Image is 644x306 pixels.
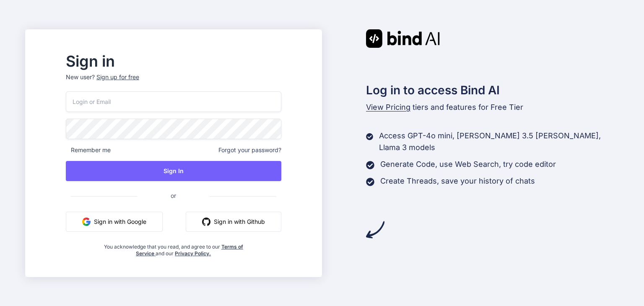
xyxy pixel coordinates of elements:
h2: Log in to access Bind AI [366,81,619,99]
p: Create Threads, save your history of chats [380,175,535,187]
h2: Sign in [66,54,281,68]
button: Sign In [66,161,281,181]
button: Sign in with Github [186,212,281,232]
p: New user? [66,73,281,91]
a: Privacy Policy. [175,250,211,257]
p: Generate Code, use Web Search, try code editor [380,158,556,170]
a: Terms of Service [136,244,243,257]
p: tiers and features for Free Tier [366,101,619,113]
div: Sign up for free [96,73,139,81]
span: Remember me [66,146,111,154]
img: github [202,218,210,226]
span: or [137,185,210,206]
img: arrow [366,220,384,239]
input: Login or Email [66,91,281,112]
img: google [82,218,91,226]
p: Access GPT-4o mini, [PERSON_NAME] 3.5 [PERSON_NAME], Llama 3 models [379,130,619,153]
div: You acknowledge that you read, and agree to our and our [101,239,245,257]
img: Bind AI logo [366,29,440,48]
button: Sign in with Google [66,212,163,232]
span: View Pricing [366,103,410,112]
span: Forgot your password? [218,146,281,154]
